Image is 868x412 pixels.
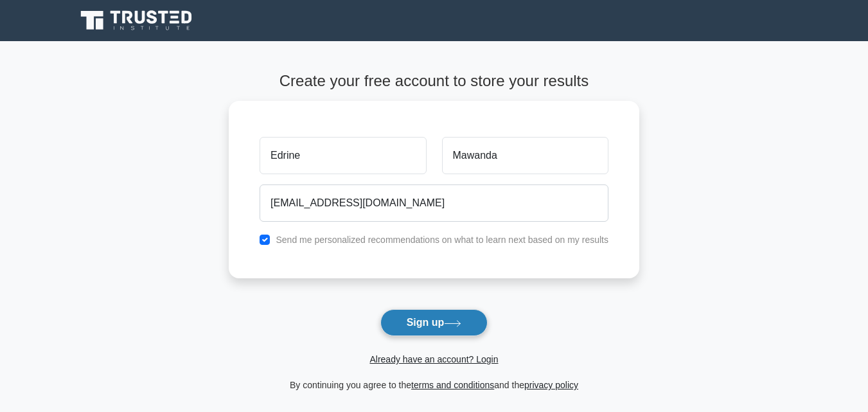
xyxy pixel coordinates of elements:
[411,380,494,390] a: terms and conditions
[229,72,639,91] h4: Create your free account to store your results
[369,354,498,364] a: Already have an account? Login
[380,309,488,336] button: Sign up
[260,137,426,174] input: First name
[276,235,608,245] label: Send me personalized recommendations on what to learn next based on my results
[442,137,608,174] input: Last name
[221,377,647,393] div: By continuing you agree to the and the
[524,380,578,390] a: privacy policy
[260,184,608,222] input: Email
